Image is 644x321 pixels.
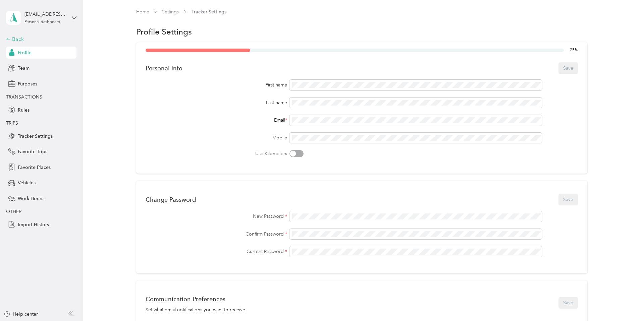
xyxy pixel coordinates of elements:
[146,117,287,124] div: Email
[146,134,287,141] label: Mobile
[146,231,287,238] label: Confirm Password
[18,221,49,228] span: Import History
[162,9,179,15] a: Settings
[570,47,578,53] span: 25 %
[18,179,36,186] span: Vehicles
[146,213,287,220] label: New Password
[146,81,287,88] div: First name
[24,11,66,18] div: [EMAIL_ADDRESS][DOMAIN_NAME]
[606,283,644,321] iframe: Everlance-gr Chat Button Frame
[146,196,196,203] div: Change Password
[146,150,287,157] label: Use Kilometers
[146,248,287,255] label: Current Password
[18,107,30,114] span: Rules
[18,164,51,171] span: Favorite Places
[18,80,37,87] span: Purposes
[6,35,73,43] div: Back
[6,94,42,100] span: TRANSACTIONS
[146,306,247,313] div: Set what email notifications you want to receive.
[4,311,38,318] button: Help center
[24,20,60,24] div: Personal dashboard
[18,195,43,202] span: Work Hours
[18,133,53,140] span: Tracker Settings
[146,296,247,303] div: Communication Preferences
[192,8,226,15] span: Tracker Settings
[6,209,21,214] span: OTHER
[136,9,149,15] a: Home
[18,49,32,56] span: Profile
[18,65,30,72] span: Team
[6,120,18,126] span: TRIPS
[136,28,192,35] h1: Profile Settings
[18,148,47,155] span: Favorite Trips
[146,65,182,72] div: Personal Info
[146,99,287,106] div: Last name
